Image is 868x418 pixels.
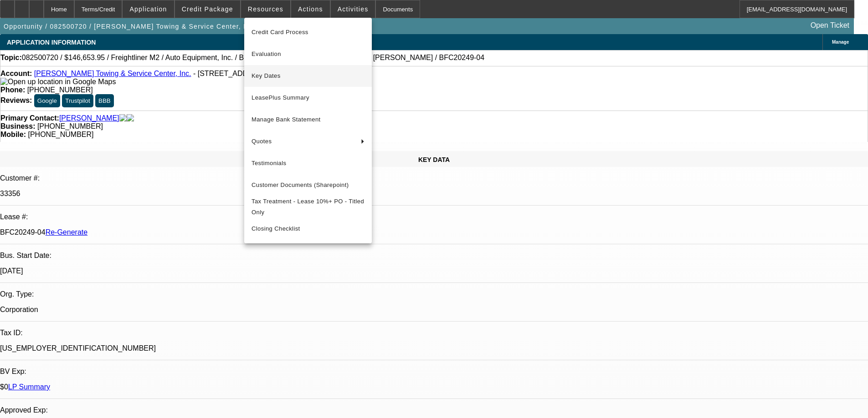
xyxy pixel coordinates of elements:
span: Credit Card Process [252,27,365,38]
span: Key Dates [252,71,365,81]
span: Quotes [252,136,354,147]
span: Evaluation [252,49,365,60]
span: Closing Checklist [252,225,300,232]
span: Tax Treatment - Lease 10%+ PO - Titled Only [252,196,365,218]
span: Manage Bank Statement [252,114,365,125]
span: Customer Documents (Sharepoint) [252,180,365,191]
span: Testimonials [252,158,365,169]
span: LeasePlus Summary [252,92,365,103]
